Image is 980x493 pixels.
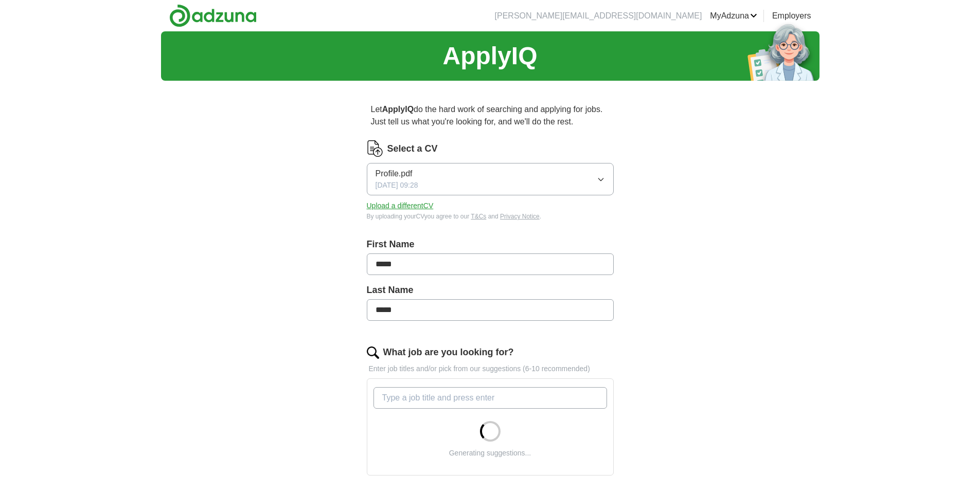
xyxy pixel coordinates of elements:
[367,283,614,297] label: Last Name
[382,105,414,114] strong: ApplyIQ
[367,163,614,195] button: Profile.pdf[DATE] 09:28
[383,345,514,359] label: What job are you looking for?
[376,168,413,180] span: Profile.pdf
[442,38,537,75] h1: ApplyIQ
[471,213,486,220] a: T&Cs
[710,10,757,22] a: MyAdzuna
[772,10,811,22] a: Employers
[387,142,438,156] label: Select a CV
[367,140,383,157] img: CV Icon
[367,346,379,359] img: search.png
[500,213,540,220] a: Privacy Notice
[367,363,614,374] p: Enter job titles and/or pick from our suggestions (6-10 recommended)
[373,387,607,409] input: Type a job title and press enter
[367,212,614,221] div: By uploading your CV you agree to our and .
[367,200,434,211] button: Upload a differentCV
[376,180,418,191] span: [DATE] 09:28
[169,4,257,27] img: Adzuna logo
[449,448,531,459] div: Generating suggestions...
[367,99,614,132] p: Let do the hard work of searching and applying for jobs. Just tell us what you're looking for, an...
[495,10,702,22] li: [PERSON_NAME][EMAIL_ADDRESS][DOMAIN_NAME]
[367,238,614,251] label: First Name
